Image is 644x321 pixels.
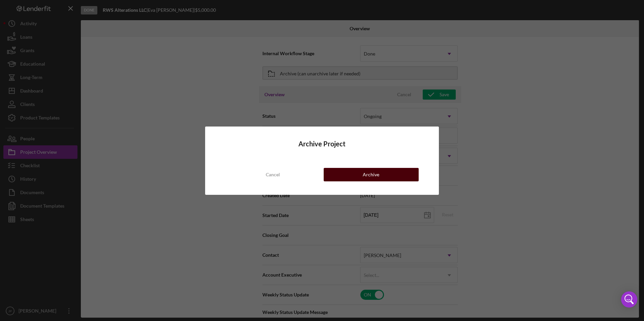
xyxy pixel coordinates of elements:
button: Archive [324,168,419,181]
div: Open Intercom Messenger [621,291,637,308]
div: Archive [363,168,379,181]
div: Cancel [266,168,280,181]
h4: Archive Project [225,140,419,148]
button: Cancel [225,168,320,181]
